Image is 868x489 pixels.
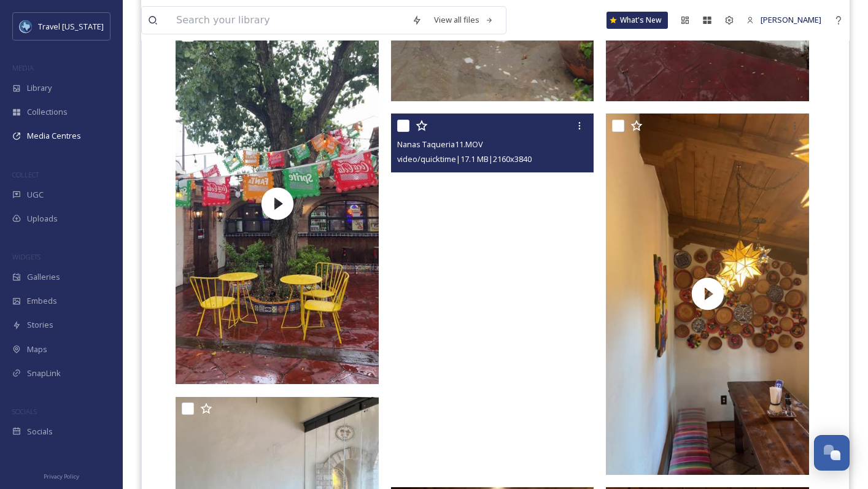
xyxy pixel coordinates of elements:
span: Privacy Policy [44,472,79,480]
span: Media Centres [27,130,81,142]
img: thumbnail [606,114,809,474]
span: Uploads [27,213,58,225]
span: COLLECT [12,170,39,179]
span: Socials [27,426,53,437]
a: What's New [606,12,668,29]
video: Nanas Taqueria11.MOV [391,114,594,474]
span: [PERSON_NAME] [761,14,821,25]
span: Library [27,82,52,94]
img: images%20%281%29.jpeg [20,20,32,33]
span: Collections [27,106,68,118]
a: [PERSON_NAME] [740,8,827,32]
span: MEDIA [12,63,34,72]
span: Galleries [27,271,60,283]
span: video/quicktime | 17.1 MB | 2160 x 3840 [397,153,532,164]
span: Maps [27,344,47,355]
span: UGC [27,189,44,201]
span: WIDGETS [12,252,41,261]
img: thumbnail [176,23,379,384]
span: SnapLink [27,368,61,379]
span: Nanas Taqueria11.MOV [397,139,483,150]
span: Travel [US_STATE] [38,21,104,32]
span: SOCIALS [12,407,37,416]
a: Privacy Policy [44,468,79,483]
span: Stories [27,319,53,331]
a: View all files [428,8,500,32]
button: Open Chat [814,435,850,471]
span: Embeds [27,295,57,307]
input: Search your library [170,7,406,34]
